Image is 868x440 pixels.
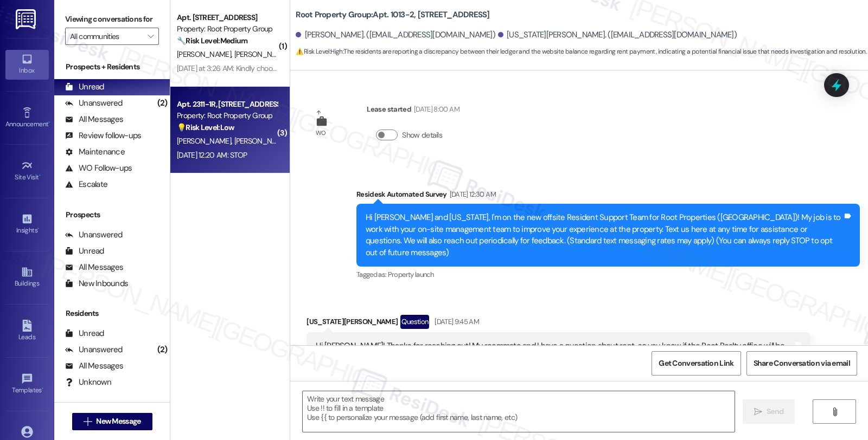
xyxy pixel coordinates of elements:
div: All Messages [65,114,123,125]
b: Root Property Group: Apt. 1013-2, [STREET_ADDRESS] [296,9,489,21]
span: : The residents are reporting a discrepancy between their ledger and the website balance regardin... [296,46,866,57]
div: [DATE] 12:20 AM: STOP [177,150,247,160]
div: Apt. [STREET_ADDRESS] [177,12,277,23]
span: • [42,385,43,392]
span: [PERSON_NAME] [234,136,292,146]
div: Tagged as: [356,267,860,282]
div: Unknown [65,377,111,388]
a: Site Visit • [5,157,49,186]
div: Unanswered [65,98,123,109]
span: Property launch [388,270,433,279]
div: [DATE] at 3:26 AM: Kindly choose mailbox [177,63,306,73]
strong: 💡 Risk Level: Low [177,122,234,132]
div: Unanswered [65,229,123,241]
div: Prospects [54,209,170,221]
button: Get Conversation Link [652,351,741,376]
div: WO Follow-ups [65,163,132,174]
img: ResiDesk Logo [16,9,38,29]
button: New Message [72,413,152,430]
div: All Messages [65,360,123,372]
div: [US_STATE][PERSON_NAME]. ([EMAIL_ADDRESS][DOMAIN_NAME]) [498,29,737,41]
span: Share Conversation via email [754,358,850,369]
div: [DATE] 8:00 AM [411,103,459,115]
div: Review follow-ups [65,130,141,141]
i:  [84,417,92,426]
div: Residesk Automated Survey [356,189,860,204]
span: New Message [96,416,141,427]
div: (2) [155,341,170,358]
strong: 🔧 Risk Level: Medium [177,36,247,46]
span: [PERSON_NAME] [177,136,234,146]
button: Send [743,399,795,424]
a: Inbox [5,50,49,79]
div: All Messages [65,262,123,273]
span: [PERSON_NAME] [177,49,234,59]
div: Maintenance [65,146,125,158]
label: Show details [402,130,442,141]
span: • [39,172,41,179]
span: [PERSON_NAME] [234,49,292,59]
div: [PERSON_NAME]. ([EMAIL_ADDRESS][DOMAIN_NAME]) [296,29,495,41]
div: [DATE] 9:45 AM [432,316,479,327]
span: • [37,225,39,232]
a: Leads [5,316,49,346]
div: Residents [54,308,170,319]
div: Property: Root Property Group [177,23,277,35]
div: (2) [155,95,170,112]
div: Unread [65,81,104,93]
div: WO [316,127,326,139]
span: • [48,119,50,126]
div: Lease started [367,103,459,119]
div: Question [400,315,429,328]
i:  [148,32,154,41]
div: Escalate [65,179,107,190]
input: All communities [70,28,142,45]
div: Unread [65,245,104,257]
a: Templates • [5,370,49,399]
div: Hi [PERSON_NAME]! Thanks for reaching out! My roommate and I have a question about rent, so you k... [316,340,793,364]
button: Share Conversation via email [746,351,857,376]
div: [US_STATE][PERSON_NAME] [307,315,810,332]
div: Unread [65,328,104,339]
div: Property: Root Property Group [177,110,277,121]
strong: ⚠️ Risk Level: High [296,47,342,56]
a: Buildings [5,263,49,292]
div: New Inbounds [65,278,128,289]
div: Apt. 2311-1R, [STREET_ADDRESS] [177,99,277,110]
a: Insights • [5,210,49,239]
div: [DATE] 12:30 AM [447,189,496,200]
label: Viewing conversations for [65,11,159,28]
span: Get Conversation Link [659,358,733,369]
div: Prospects + Residents [54,61,170,73]
div: Hi [PERSON_NAME] and [US_STATE], I'm on the new offsite Resident Support Team for Root Properties... [366,212,843,258]
div: Unanswered [65,344,123,355]
i:  [831,407,839,416]
i:  [754,407,762,416]
span: Send [767,406,783,417]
